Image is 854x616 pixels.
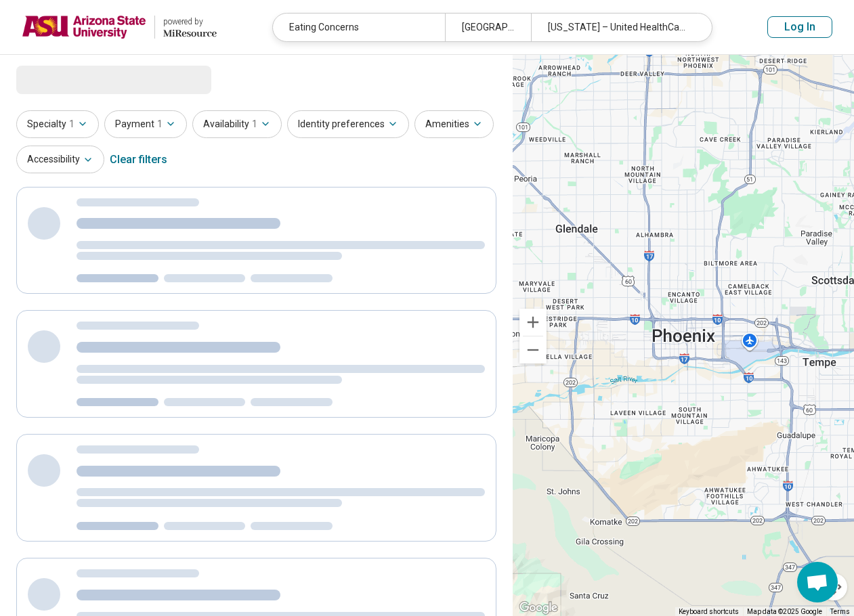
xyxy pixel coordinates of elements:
[767,16,832,38] button: Log In
[22,11,146,43] img: Arizona State University
[519,309,547,336] button: Zoom in
[163,16,217,28] div: powered by
[16,146,104,173] button: Accessibility
[273,14,445,41] div: Eating Concerns
[445,14,531,41] div: [GEOGRAPHIC_DATA], [GEOGRAPHIC_DATA]
[797,562,838,602] div: Open chat
[747,608,822,615] span: Map data ©2025 Google
[22,11,217,43] a: Arizona State Universitypowered by
[519,336,547,364] button: Zoom out
[16,110,99,138] button: Specialty1
[414,110,494,138] button: Amenities
[16,66,130,93] span: Loading...
[69,117,74,131] span: 1
[104,110,187,138] button: Payment1
[830,608,850,615] a: Terms (opens in new tab)
[110,144,167,176] div: Clear filters
[252,117,257,131] span: 1
[287,110,409,138] button: Identity preferences
[157,117,163,131] span: 1
[531,14,703,41] div: [US_STATE] – United HealthCare Student Resources
[192,110,282,138] button: Availability1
